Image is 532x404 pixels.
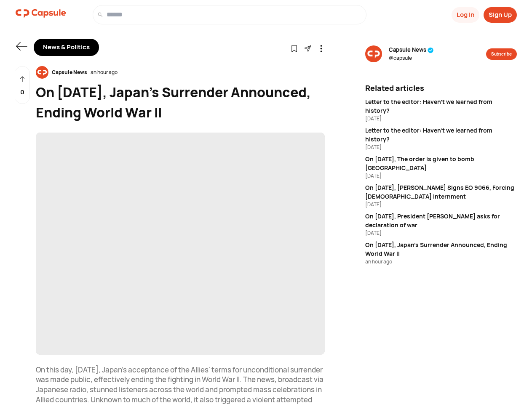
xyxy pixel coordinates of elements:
[486,48,517,60] button: Subscribe
[365,183,517,201] div: On [DATE], [PERSON_NAME] Signs EO 9066, Forcing [DEMOGRAPHIC_DATA] Internment
[389,46,434,54] span: Capsule News
[365,45,382,62] img: resizeImage
[365,212,517,229] div: On [DATE], President [PERSON_NAME] asks for declaration of war
[34,39,99,56] div: News & Politics
[365,258,517,266] div: an hour ago
[428,47,434,53] img: tick
[36,66,48,79] img: resizeImage
[365,82,517,94] div: Related articles
[365,229,517,237] div: [DATE]
[365,172,517,180] div: [DATE]
[452,7,479,23] button: Log In
[16,5,66,24] a: logo
[91,69,118,76] div: an hour ago
[389,54,434,62] span: @ capsule
[365,115,517,122] div: [DATE]
[365,126,517,144] div: Letter to the editor: Haven't we learned from history?
[484,7,517,23] button: Sign Up
[365,97,517,115] div: Letter to the editor: Haven't we learned from history?
[365,201,517,208] div: [DATE]
[365,154,517,172] div: On [DATE], The order is given to bomb [GEOGRAPHIC_DATA]
[36,133,325,355] span: ‌
[20,88,24,97] p: 0
[365,144,517,151] div: [DATE]
[365,240,517,258] div: On [DATE], Japan’s Surrender Announced, Ending World War II
[16,5,66,22] img: logo
[48,69,91,76] div: Capsule News
[36,82,325,122] div: On [DATE], Japan’s Surrender Announced, Ending World War II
